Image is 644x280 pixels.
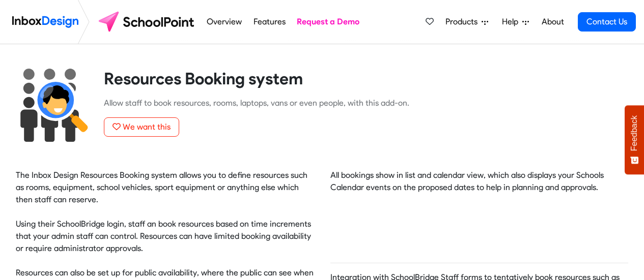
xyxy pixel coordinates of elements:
[94,10,201,34] img: schoolpoint logo
[294,12,362,32] a: Request a Demo
[498,12,533,32] a: Help
[123,122,171,132] span: We want this
[104,69,629,89] heading: Resources Booking system
[104,117,179,137] button: We want this
[250,12,288,32] a: Features
[445,16,482,28] span: Products
[502,16,522,28] span: Help
[330,169,629,194] p: All bookings show in list and calendar view, which also displays your Schools Calendar events on ...
[204,12,245,32] a: Overview
[539,12,567,32] a: About
[630,115,639,151] span: Feedback
[104,97,629,109] p: Allow staff to book resources, rooms, laptops, vans or even people, with this add-on.
[625,105,644,174] button: Feedback - Show survey
[15,69,89,142] img: 2022_01_17_icon_student_search.svg
[578,12,636,32] a: Contact Us
[441,12,492,32] a: Products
